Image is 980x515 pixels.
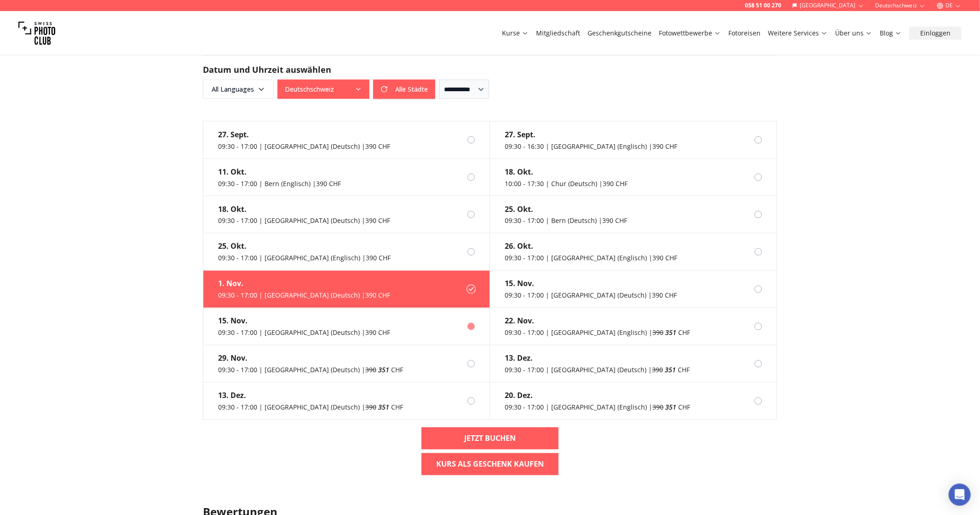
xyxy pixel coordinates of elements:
[536,29,580,38] a: Mitgliedschaft
[218,353,403,364] div: 29. Nov.
[505,328,690,338] div: 09:30 - 17:00 | [GEOGRAPHIC_DATA] (Englisch) | CHF
[277,80,369,99] button: Deutschschweiz
[659,29,721,38] a: Fotowettbewerbe
[218,328,390,338] div: 09:30 - 17:00 | [GEOGRAPHIC_DATA] (Deutsch) | 390 CHF
[505,291,677,300] div: 09:30 - 17:00 | [GEOGRAPHIC_DATA] (Deutsch) | 390 CHF
[505,254,677,263] div: 09:30 - 17:00 | [GEOGRAPHIC_DATA] (Englisch) | 390 CHF
[505,179,628,188] div: 10:00 - 17:30 | Chur (Deutsch) | 390 CHF
[421,453,559,475] a: Kurs als Geschenk kaufen
[505,166,628,177] div: 18. Okt.
[949,484,971,506] div: Open Intercom Messenger
[365,366,376,375] span: 390
[373,80,435,99] button: Alle Städte
[532,27,584,40] button: Mitgliedschaft
[505,129,677,140] div: 27. Sept.
[218,390,403,401] div: 13. Dez.
[909,27,962,40] button: Einloggen
[745,2,781,9] a: 058 51 00 270
[218,217,390,226] div: 09:30 - 17:00 | [GEOGRAPHIC_DATA] (Deutsch) | 390 CHF
[505,278,677,289] div: 15. Nov.
[588,29,651,38] a: Geschenkgutscheine
[498,27,532,40] button: Kurse
[728,29,761,38] a: Fotoreisen
[218,316,390,327] div: 15. Nov.
[505,204,627,215] div: 25. Okt.
[655,27,725,40] button: Fotowettbewerbe
[584,27,655,40] button: Geschenkgutscheine
[203,63,777,76] h2: Datum und Uhrzeit auswählen
[218,366,403,375] div: 09:30 - 17:00 | [GEOGRAPHIC_DATA] (Deutsch) | CHF
[505,366,690,375] div: 09:30 - 17:00 | [GEOGRAPHIC_DATA] (Deutsch) | CHF
[652,366,663,375] span: 390
[876,27,905,40] button: Blog
[218,129,390,140] div: 27. Sept.
[203,80,274,99] button: All Languages
[652,403,663,412] span: 390
[665,328,676,337] em: 351
[502,29,529,38] a: Kurse
[652,328,663,337] span: 390
[18,15,55,52] img: Swiss photo club
[218,166,341,177] div: 11. Okt.
[218,142,390,151] div: 09:30 - 17:00 | [GEOGRAPHIC_DATA] (Deutsch) | 390 CHF
[464,433,516,444] b: Jetzt buchen
[436,459,544,470] b: Kurs als Geschenk kaufen
[218,254,391,263] div: 09:30 - 17:00 | [GEOGRAPHIC_DATA] (Englisch) | 390 CHF
[218,241,391,252] div: 25. Okt.
[725,27,764,40] button: Fotoreisen
[218,403,403,412] div: 09:30 - 17:00 | [GEOGRAPHIC_DATA] (Deutsch) | CHF
[505,316,690,327] div: 22. Nov.
[835,29,872,38] a: Über uns
[665,366,676,375] em: 351
[218,291,390,300] div: 09:30 - 17:00 | [GEOGRAPHIC_DATA] (Deutsch) | 390 CHF
[218,278,390,289] div: 1. Nov.
[218,179,341,188] div: 09:30 - 17:00 | Bern (Englisch) | 390 CHF
[505,353,690,364] div: 13. Dez.
[378,403,389,412] em: 351
[505,403,690,412] div: 09:30 - 17:00 | [GEOGRAPHIC_DATA] (Englisch) | CHF
[218,204,390,215] div: 18. Okt.
[505,217,627,226] div: 09:30 - 17:00 | Bern (Deutsch) | 390 CHF
[831,27,876,40] button: Über uns
[764,27,831,40] button: Weitere Services
[505,390,690,401] div: 20. Dez.
[505,241,677,252] div: 26. Okt.
[880,29,902,38] a: Blog
[768,29,828,38] a: Weitere Services
[204,81,272,98] span: All Languages
[365,403,376,412] span: 390
[505,142,677,151] div: 09:30 - 16:30 | [GEOGRAPHIC_DATA] (Englisch) | 390 CHF
[378,366,389,375] em: 351
[665,403,676,412] em: 351
[421,427,559,450] a: Jetzt buchen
